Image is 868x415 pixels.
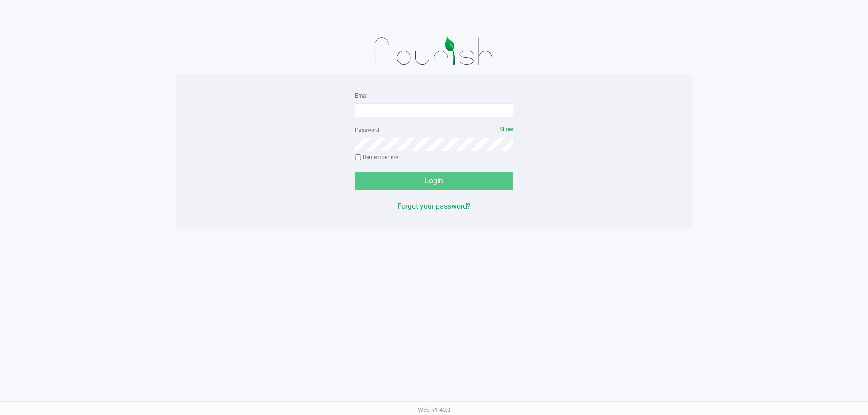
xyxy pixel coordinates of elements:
button: Forgot your password? [397,201,471,212]
span: Web: v1.40.0 [418,406,450,413]
label: Remember me [355,153,398,161]
label: Email [355,92,369,100]
label: Password [355,126,379,134]
input: Remember me [355,154,361,161]
span: Show [500,126,513,132]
